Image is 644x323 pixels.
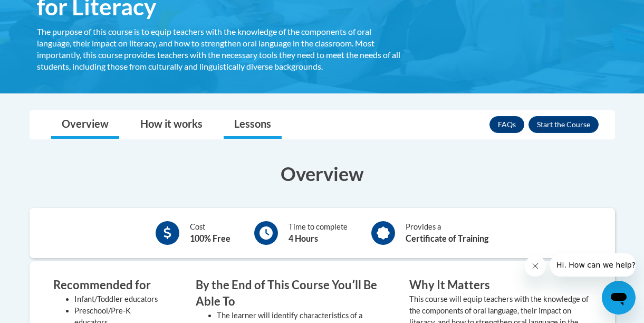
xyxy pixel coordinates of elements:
iframe: Button to launch messaging window [602,281,636,315]
h3: Why It Matters [409,277,591,293]
b: Certificate of Training [406,233,488,243]
div: Provides a [406,221,488,245]
a: Overview [51,111,119,139]
div: Cost [190,221,230,245]
h3: Recommended for [53,277,164,293]
div: The purpose of this course is to equip teachers with the knowledge of the components of oral lang... [37,26,401,72]
li: Infant/Toddler educators [74,293,164,305]
div: Time to complete [289,221,348,245]
a: Lessons [224,111,282,139]
b: 100% Free [190,233,230,243]
iframe: Close message [525,255,546,277]
h3: By the End of This Course Youʹll Be Able To [196,277,378,310]
iframe: Message from company [550,253,636,277]
button: Enroll [528,116,599,133]
h3: Overview [30,160,615,187]
a: FAQs [489,116,524,133]
a: How it works [130,111,213,139]
b: 4 Hours [289,233,318,243]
